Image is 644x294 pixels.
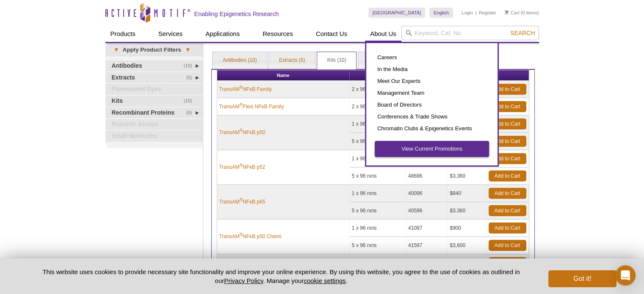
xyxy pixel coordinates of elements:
[110,46,123,54] span: ▾
[406,202,448,220] td: 40596
[375,87,489,99] a: Management Team
[200,26,245,42] a: Applications
[368,8,426,18] a: [GEOGRAPHIC_DATA]
[350,220,406,237] td: 1 x 96 rxns
[375,99,489,111] a: Board of Directors
[240,102,243,107] sup: ®
[479,10,496,16] a: Register
[350,98,406,115] td: 2 x 96 rxns
[257,26,298,42] a: Resources
[240,128,243,133] sup: ®
[240,198,243,202] sup: ®
[105,107,203,118] a: (8)Recombinant Proteins
[489,257,526,268] a: Add to Cart
[28,267,535,285] p: This website uses cookies to provide necessary site functionality and improve your online experie...
[350,81,406,98] td: 2 x 96 rxns
[448,202,486,220] td: $3,360
[184,96,197,107] span: (10)
[350,150,406,168] td: 1 x 96 rxns
[505,8,539,18] li: (0 items)
[350,254,406,272] td: 1 x 96 rxns
[406,254,448,272] td: 48197
[350,133,406,150] td: 5 x 96 rxns
[548,270,616,287] button: Got it!
[105,131,203,142] a: Small Molecules
[184,60,197,71] span: (10)
[240,232,243,237] sup: ®
[448,168,486,185] td: $3,360
[375,111,489,123] a: Conferences & Trade Shows
[510,30,535,36] span: Search
[401,26,539,40] input: Keyword, Cat. No.
[350,202,406,220] td: 5 x 96 rxns
[105,119,203,130] a: Reporter Assays
[219,198,265,206] a: TransAM®NFκB p65
[489,188,526,199] a: Add to Cart
[181,46,194,54] span: ▾
[269,52,315,69] a: Extracts (5)
[489,84,526,95] a: Add to Cart
[186,107,197,118] span: (8)
[350,185,406,202] td: 1 x 96 rxns
[462,10,473,16] a: Login
[219,129,265,136] a: TransAM®NFκB p50
[153,26,188,42] a: Services
[194,10,279,18] h2: Enabling Epigenetics Research
[105,72,203,83] a: (5)Extracts
[375,75,489,87] a: Meet Our Experts
[105,96,203,107] a: (10)Kits
[311,26,352,42] a: Contact Us
[475,8,477,18] li: |
[448,185,486,202] td: $840
[375,52,489,63] a: Careers
[489,205,526,216] a: Add to Cart
[213,52,267,69] a: Antibodies (10)
[505,10,509,14] img: Your Cart
[219,233,282,240] a: TransAM®NFκB p50 Chemi
[219,85,272,93] a: TransAM®NFκB Family
[615,265,636,286] div: Open Intercom Messenger
[105,43,203,57] a: ▾Apply Product Filters▾
[105,26,141,42] a: Products
[489,118,526,129] a: Add to Cart
[505,10,520,16] a: Cart
[350,168,406,185] td: 5 x 96 rxns
[219,103,284,110] a: TransAM®Flexi NFκB Family
[448,237,486,254] td: $3,600
[365,26,401,42] a: About Us
[406,168,448,185] td: 48696
[489,101,526,112] a: Add to Cart
[448,254,486,272] td: $900
[489,170,526,181] a: Add to Cart
[375,123,489,135] a: Chromatin Clubs & Epigenetics Events
[489,223,526,234] a: Add to Cart
[406,185,448,202] td: 40096
[489,153,526,164] a: Add to Cart
[489,240,526,251] a: Add to Cart
[358,52,436,69] a: Recombinant Proteins (8)
[508,29,537,37] button: Search
[317,52,357,69] a: Kits (10)
[448,220,486,237] td: $900
[375,63,489,75] a: In the Media
[105,84,203,95] a: Fluorescent Dyes
[489,136,526,147] a: Add to Cart
[350,70,406,81] th: Format
[406,237,448,254] td: 41597
[350,237,406,254] td: 5 x 96 rxns
[186,72,197,83] span: (5)
[105,60,203,71] a: (10)Antibodies
[304,277,345,284] button: cookie settings
[240,163,243,168] sup: ®
[219,163,265,171] a: TransAM®NFκB p52
[224,277,263,284] a: Privacy Policy
[375,141,489,157] a: View Current Promotions
[429,8,453,18] a: English
[240,85,243,90] sup: ®
[217,70,350,81] th: Name
[350,115,406,133] td: 1 x 96 rxns
[406,220,448,237] td: 41097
